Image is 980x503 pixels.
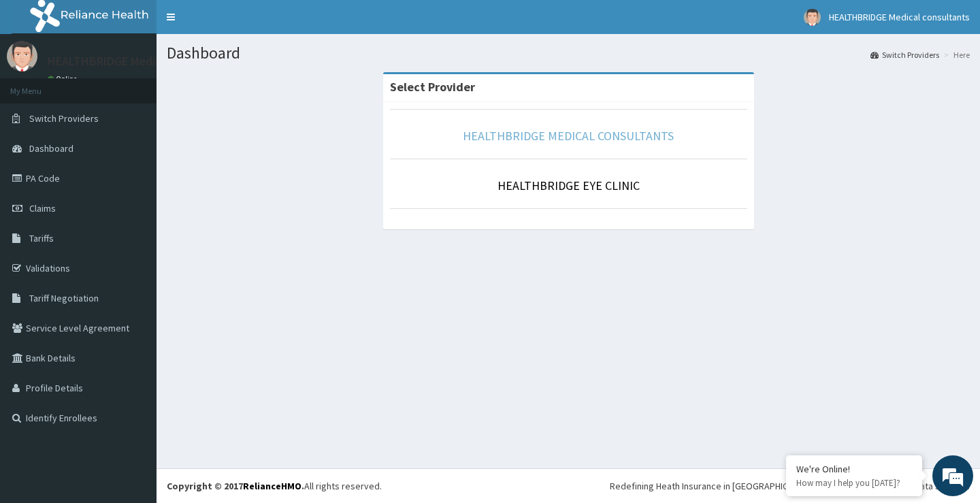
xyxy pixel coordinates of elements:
div: Redefining Heath Insurance in [GEOGRAPHIC_DATA] using Telemedicine and Data Science! [610,479,970,493]
a: HEALTHBRIDGE MEDICAL CONSULTANTS [463,128,674,144]
h1: Dashboard [167,44,970,62]
a: RelianceHMO [243,480,301,492]
a: Online [48,74,80,84]
img: User Image [804,9,821,26]
footer: All rights reserved. [157,468,980,503]
li: Here [941,49,970,61]
a: HEALTHBRIDGE EYE CLINIC [497,178,640,193]
span: Claims [29,202,56,214]
span: Switch Providers [29,112,99,125]
span: Dashboard [29,142,73,155]
img: User Image [7,41,37,71]
span: Tariffs [29,232,54,244]
a: Switch Providers [870,49,939,61]
div: We're Online! [796,463,912,475]
p: HEALTHBRIDGE Medical consultants [48,55,238,67]
strong: Copyright © 2017 . [167,480,304,492]
span: HEALTHBRIDGE Medical consultants [829,11,970,23]
strong: Select Provider [390,79,475,95]
p: How may I help you today? [796,477,912,489]
span: Tariff Negotiation [29,292,99,304]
